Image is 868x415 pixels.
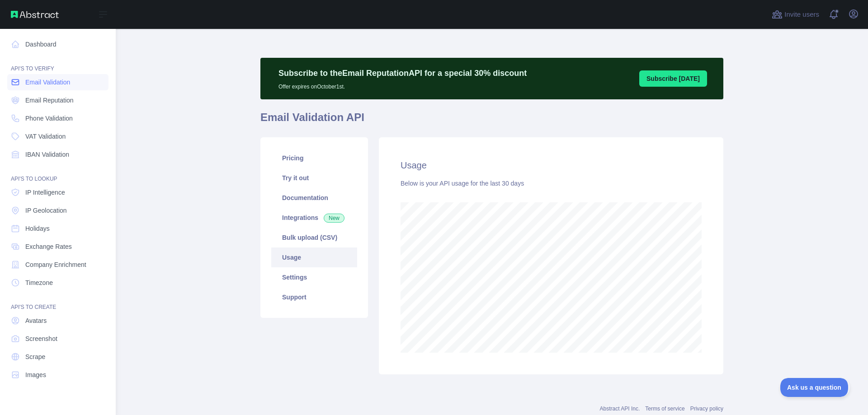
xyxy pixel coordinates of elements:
[271,287,357,307] a: Support
[7,331,108,347] a: Screenshot
[260,110,723,132] h1: Email Validation API
[7,74,108,90] a: Email Validation
[7,36,108,52] a: Dashboard
[690,406,723,412] a: Privacy policy
[271,168,357,188] a: Try it out
[25,78,70,87] span: Email Validation
[784,9,819,20] span: Invite users
[7,293,108,311] div: API'S TO CREATE
[25,150,69,159] span: IBAN Validation
[271,228,357,247] a: Bulk upload (CSV)
[25,132,66,141] span: VAT Validation
[25,278,53,287] span: Timezone
[25,224,50,233] span: Holidays
[7,128,108,145] a: VAT Validation
[401,159,702,172] h2: Usage
[25,316,47,325] span: Avatars
[271,208,357,228] a: Integrations New
[600,406,640,412] a: Abstract API Inc.
[7,110,108,126] a: Phone Validation
[25,334,57,343] span: Screenshot
[25,188,65,197] span: IP Intelligence
[25,114,73,123] span: Phone Validation
[25,260,86,269] span: Company Enrichment
[7,220,108,237] a: Holidays
[770,7,821,22] button: Invite users
[7,256,108,273] a: Company Enrichment
[645,406,684,412] a: Terms of service
[271,148,357,168] a: Pricing
[7,54,108,72] div: API'S TO VERIFY
[278,79,527,90] p: Offer expires on October 1st.
[7,92,108,108] a: Email Reputation
[271,247,357,267] a: Usage
[11,11,59,18] img: Abstract API
[7,349,108,365] a: Scrape
[7,184,108,201] a: IP Intelligence
[25,370,46,379] span: Images
[401,179,702,188] div: Below is your API usage for the last 30 days
[7,202,108,219] a: IP Geolocation
[278,67,527,79] p: Subscribe to the Email Reputation API for a special 30 % discount
[7,312,108,329] a: Avatars
[271,267,357,287] a: Settings
[7,238,108,255] a: Exchange Rates
[639,70,707,87] button: Subscribe [DATE]
[7,164,108,182] div: API'S TO LOOKUP
[7,367,108,383] a: Images
[25,242,72,251] span: Exchange Rates
[7,146,108,163] a: IBAN Validation
[25,206,67,215] span: IP Geolocation
[780,378,850,397] iframe: Toggle Customer Support
[25,352,45,361] span: Scrape
[324,214,344,223] span: New
[25,96,74,105] span: Email Reputation
[7,275,108,291] a: Timezone
[271,188,357,208] a: Documentation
